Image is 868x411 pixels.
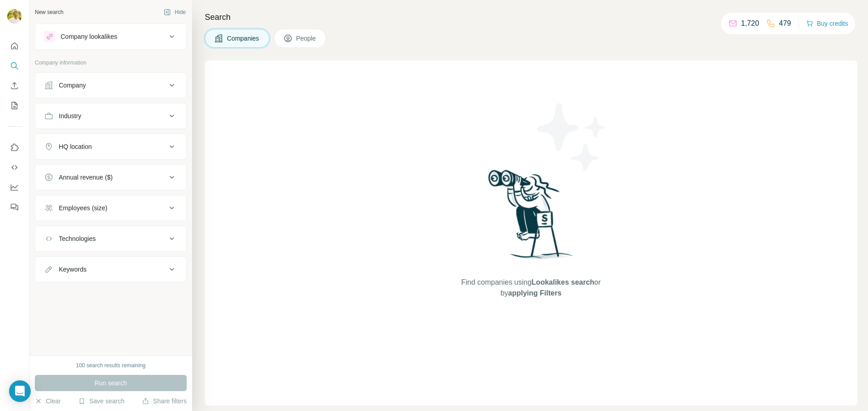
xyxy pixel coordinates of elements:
[7,199,22,215] button: Feedback
[142,397,187,406] button: Share filters
[35,259,186,280] button: Keywords
[741,18,759,29] p: 1,720
[35,59,187,67] p: Company information
[7,179,22,195] button: Dashboard
[7,97,22,114] button: My lists
[59,111,81,120] div: Industry
[59,203,107,212] div: Employees (size)
[35,105,186,127] button: Industry
[484,167,578,268] img: Surfe Illustration - Woman searching with binoculars
[61,32,117,41] div: Company lookalikes
[35,8,63,16] div: New search
[9,380,31,402] div: Open Intercom Messenger
[508,289,561,297] span: applying Filters
[59,265,86,274] div: Keywords
[35,166,186,188] button: Annual revenue ($)
[35,197,186,219] button: Employees (size)
[205,11,857,23] h4: Search
[76,361,146,369] div: 100 search results remaining
[458,277,603,299] span: Find companies using or by
[7,78,22,94] button: Enrich CSV
[779,18,791,29] p: 479
[7,9,22,23] img: Avatar
[532,278,594,286] span: Lookalikes search
[59,234,96,243] div: Technologies
[7,159,22,175] button: Use Surfe API
[59,81,86,90] div: Company
[35,397,61,406] button: Clear
[35,228,186,249] button: Technologies
[59,173,113,182] div: Annual revenue ($)
[531,97,613,178] img: Surfe Illustration - Stars
[7,139,22,156] button: Use Surfe on LinkedIn
[7,58,22,74] button: Search
[296,34,317,43] span: People
[227,34,260,43] span: Companies
[7,38,22,54] button: Quick start
[35,136,186,157] button: HQ location
[35,74,186,96] button: Company
[806,17,848,30] button: Buy credits
[78,397,124,406] button: Save search
[157,5,192,19] button: Hide
[35,26,186,47] button: Company lookalikes
[59,142,92,151] div: HQ location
